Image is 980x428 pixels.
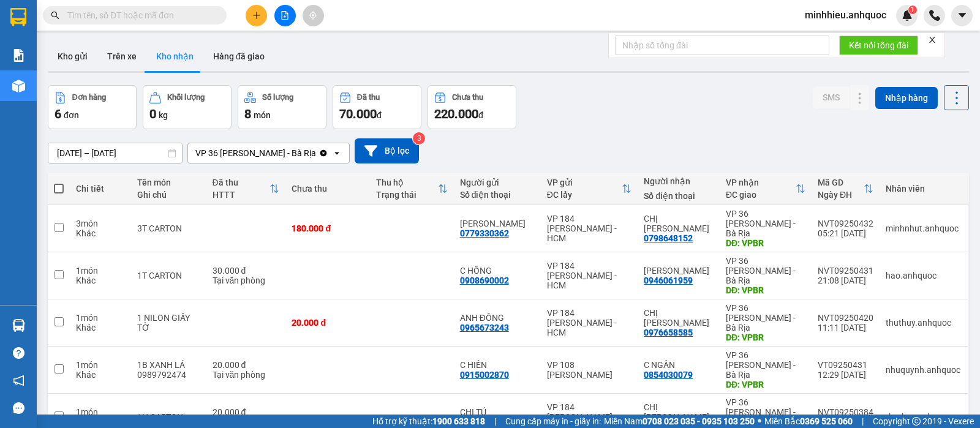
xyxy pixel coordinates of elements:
sup: 3 [413,132,425,145]
span: Kết nối tổng đài [849,39,908,52]
div: thuthuy.anhquoc [886,318,962,328]
span: Hỗ trợ kỹ thuật: [372,415,485,428]
div: HTTT [213,190,270,200]
th: Toggle SortBy [541,173,638,205]
div: 05:21 [DATE] [818,228,873,238]
div: VP 36 [PERSON_NAME] - Bà Rịa [195,147,316,159]
th: Toggle SortBy [812,173,880,205]
div: VP 36 [PERSON_NAME] - Bà Rịa [726,303,805,332]
div: VP nhận [726,178,796,187]
div: Số điện thoại [644,191,714,201]
th: Toggle SortBy [370,173,454,205]
div: Thu hộ [376,178,438,187]
span: đơn [64,110,79,120]
div: Người gửi [460,178,535,187]
div: Nhân viên [886,184,962,193]
div: Khác [76,370,125,380]
div: CHỊ HUYỀN [644,308,714,328]
div: 3T CARTON [137,223,200,233]
div: ANH TUẤN [460,219,535,228]
span: aim [309,11,317,20]
sup: 1 [908,6,917,14]
div: C HIỀN [460,360,535,370]
span: plus [252,11,261,20]
div: DĐ: VPBR [726,332,805,342]
div: Ghi chú [137,190,200,200]
span: món [254,110,271,120]
strong: 1900 633 818 [432,416,485,426]
div: Ngày ĐH [818,190,864,200]
div: 0976658585 [644,328,693,337]
div: CHỊ CHI [644,402,714,422]
div: VP 108 [PERSON_NAME] [547,360,632,380]
button: file-add [274,5,296,26]
button: Trên xe [97,42,146,71]
img: logo-vxr [10,8,26,26]
img: icon-new-feature [902,10,913,21]
div: VP 36 [PERSON_NAME] - Bà Rịa [726,350,805,380]
button: plus [246,5,267,26]
span: 6 [55,107,61,121]
div: 1 món [76,313,125,323]
span: question-circle [13,347,24,359]
button: Kho gửi [48,42,97,71]
button: Đã thu70.000đ [333,85,421,129]
span: notification [13,375,24,386]
div: Tại văn phòng [213,370,280,380]
img: phone-icon [929,10,940,21]
div: VP 184 [PERSON_NAME] - HCM [547,214,632,243]
div: Đã thu [213,178,270,187]
th: Toggle SortBy [720,173,812,205]
div: Đã thu [357,93,380,102]
div: 0989792474 [137,370,200,380]
input: Select a date range. [48,143,182,163]
div: Tên món [137,178,200,187]
div: 0965673243 [460,323,509,332]
svg: open [332,148,342,158]
button: SMS [813,86,850,108]
div: 1 NILON GIẤY TỜ [137,313,200,332]
div: CHỊ TÚ [460,407,535,417]
button: Kho nhận [146,42,203,71]
th: Toggle SortBy [206,173,286,205]
div: VP 36 [PERSON_NAME] - Bà Rịa [726,256,805,285]
span: 0 [149,107,156,121]
div: VP 184 [PERSON_NAME] - HCM [547,261,632,290]
button: Bộ lọc [355,138,419,163]
span: Cung cấp máy in - giấy in: [505,415,601,428]
input: Selected VP 36 Lê Thành Duy - Bà Rịa. [317,147,318,159]
div: hao.anhquoc [886,271,962,280]
div: NVT09250431 [818,266,873,276]
span: minhhieu.anhquoc [795,7,896,23]
div: 1T CARTON [137,271,200,280]
div: thuthuy.anhquoc [886,412,962,422]
div: C NGÂN [644,360,714,370]
div: 20.000 đ [213,360,280,370]
div: 0854030079 [644,370,693,380]
div: KIM CHI [644,266,714,276]
div: Khối lượng [167,93,205,102]
div: VT09250431 [818,360,873,370]
span: 8 [244,107,251,121]
div: Mã GD [818,178,864,187]
img: warehouse-icon [12,80,25,92]
div: VP 184 [PERSON_NAME] - HCM [547,308,632,337]
div: Đơn hàng [72,93,106,102]
div: 30.000 đ [213,266,280,276]
div: ĐC lấy [547,190,622,200]
div: NVT09250384 [818,407,873,417]
div: ANH ĐÔNG [460,313,535,323]
span: message [13,402,24,414]
span: | [494,415,496,428]
div: Chưa thu [292,184,363,193]
button: caret-down [951,5,973,26]
div: Khác [76,276,125,285]
button: Đơn hàng6đơn [48,85,137,129]
span: copyright [912,417,921,426]
div: 0946061959 [644,276,693,285]
div: C HỒNG [460,266,535,276]
div: 1H CARTON [137,412,200,422]
div: 1B XANH LÁ [137,360,200,370]
span: 220.000 [434,107,478,121]
span: đ [478,110,483,120]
